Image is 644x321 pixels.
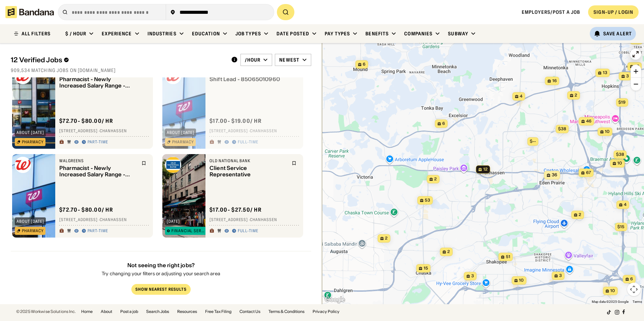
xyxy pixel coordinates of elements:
[102,31,132,37] div: Experience
[16,310,76,314] div: © 2025 Workwise Solutions Inc.
[324,295,346,304] img: Google
[210,206,262,213] div: $ 17.00 - $27.50 / hr
[603,70,607,76] span: 13
[617,224,624,229] span: $15
[268,310,304,314] a: Terms & Conditions
[167,219,180,223] div: [DATE]
[238,228,258,234] div: Full-time
[447,249,450,255] span: 2
[88,228,108,234] div: Part-time
[483,167,488,172] span: 12
[363,62,365,67] span: 6
[559,273,562,279] span: 3
[616,152,624,157] span: $38
[506,254,510,260] span: 51
[603,31,632,37] div: Save Alert
[135,288,186,292] div: Show Nearest Results
[65,31,86,37] div: $ / hour
[605,129,610,135] span: 10
[434,176,437,182] span: 2
[593,9,633,15] div: SIGN-UP / LOGIN
[177,310,197,314] a: Resources
[558,126,566,131] span: $38
[239,310,260,314] a: Contact Us
[448,31,468,37] div: Subway
[5,6,54,18] img: Bandana logotype
[88,140,108,145] div: Part-time
[148,31,176,37] div: Industries
[520,94,522,99] span: 4
[146,310,169,314] a: Search Jobs
[630,276,633,282] span: 6
[192,31,220,37] div: Education
[324,295,346,304] a: Open this area in Google Maps (opens a new window)
[425,198,430,203] span: 53
[11,77,311,304] div: grid
[586,118,591,124] span: 46
[277,31,309,37] div: Date Posted
[11,56,226,64] div: 12 Verified Jobs
[471,273,474,279] span: 3
[575,93,577,98] span: 2
[519,278,524,283] span: 10
[385,236,388,241] span: 2
[626,73,629,79] span: 3
[17,219,44,223] div: about [DATE]
[102,272,220,276] div: Try changing your filters or adjusting your search area
[102,262,220,269] div: Not seeing the right jobs?
[59,158,137,164] div: Walgreens
[592,300,629,304] span: Map data ©2025 Google
[313,310,340,314] a: Privacy Policy
[81,310,93,314] a: Home
[235,31,261,37] div: Job Types
[442,121,445,127] span: 6
[22,229,44,233] div: Pharmacy
[617,160,622,166] span: 10
[279,57,299,63] div: Newest
[210,217,299,223] div: [STREET_ADDRESS] · Chanhassen
[22,31,51,36] div: ALL FILTERS
[586,170,591,176] span: 67
[627,283,641,296] button: Map camera controls
[245,57,261,63] div: /hour
[59,165,137,178] div: Pharmacist - Newly Increased Salary Range - 85175759712
[424,265,428,271] span: 15
[325,31,350,37] div: Pay Types
[530,139,536,144] span: $--
[579,212,581,218] span: 2
[101,310,112,314] a: About
[552,78,557,84] span: 16
[17,131,44,135] div: about [DATE]
[22,140,44,144] div: Pharmacy
[624,202,626,208] span: 4
[59,117,113,124] div: $ 72.70 - $80.00 / hr
[59,129,149,134] div: [STREET_ADDRESS] · Chanhassen
[635,64,639,69] span: 12
[11,67,311,73] div: 909,534 matching jobs on [DOMAIN_NAME]
[120,310,138,314] a: Post a job
[633,300,642,304] a: Terms (opens in new tab)
[210,158,288,164] div: Old National Bank
[552,172,557,178] span: 36
[59,217,149,223] div: [STREET_ADDRESS] · Chanhassen
[365,31,389,37] div: Benefits
[15,157,31,173] img: Walgreens logo
[205,310,231,314] a: Free Tax Filing
[522,9,580,15] a: Employers/Post a job
[610,288,615,294] span: 10
[210,165,288,178] div: Client Service Representative
[618,100,625,105] span: $19
[171,229,206,233] div: Financial Services
[404,31,432,37] div: Companies
[59,76,137,89] div: Pharmacist - Newly Increased Salary Range - 84332903280
[165,157,181,173] img: Old National Bank logo
[59,206,113,213] div: $ 72.70 - $80.00 / hr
